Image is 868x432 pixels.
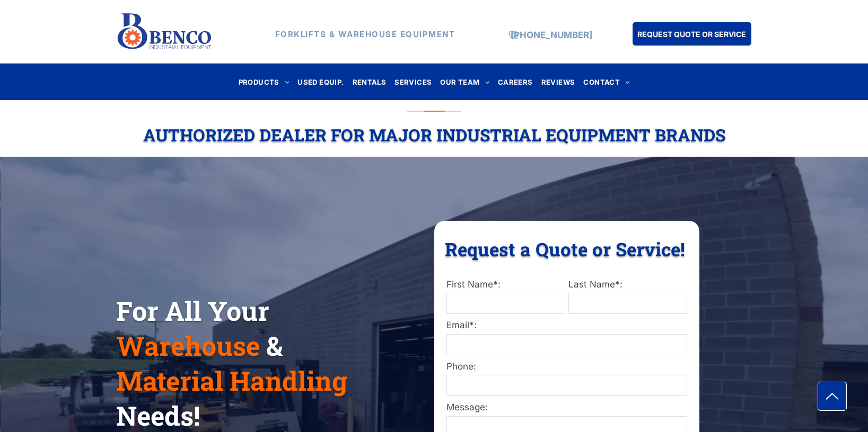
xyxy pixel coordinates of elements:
[633,22,751,46] a: REQUEST QUOTE OR SERVICE
[446,319,687,332] label: Email*:
[446,278,565,292] label: First Name*:
[579,75,634,89] a: CONTACT
[348,75,391,89] a: RENTALS
[293,75,348,89] a: USED EQUIP.
[266,328,283,363] span: &
[234,75,294,89] a: PRODUCTS
[143,123,725,146] span: Authorized Dealer For Major Industrial Equipment Brands
[116,328,260,363] span: Warehouse
[537,75,580,89] a: REVIEWS
[116,293,269,328] span: For All Your
[637,24,746,44] span: REQUEST QUOTE OR SERVICE
[390,75,436,89] a: SERVICES
[275,29,455,39] strong: FORKLIFTS & WAREHOUSE EQUIPMENT
[494,75,537,89] a: CAREERS
[436,75,494,89] a: OUR TEAM
[568,278,687,292] label: Last Name*:
[511,30,592,40] a: [PHONE_NUMBER]
[116,363,347,398] span: Material Handling
[446,360,687,374] label: Phone:
[446,401,687,415] label: Message:
[445,237,685,261] span: Request a Quote or Service!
